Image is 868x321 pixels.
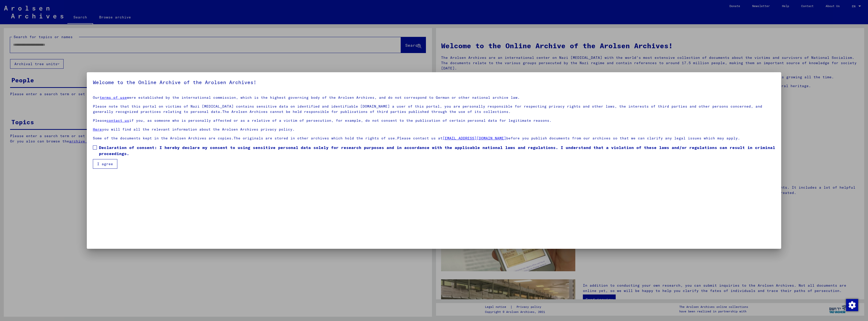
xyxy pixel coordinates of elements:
[846,299,858,311] img: Change consent
[93,78,775,86] h5: Welcome to the Online Archive of the Arolsen Archives!
[93,95,775,100] p: Our were established by the international commission, which is the highest governing body of the ...
[99,144,775,157] span: Declaration of consent: I hereby declare my consent to using sensitive personal data solely for r...
[93,127,775,132] p: you will find all the relevant information about the Arolsen Archives privacy policy.
[443,136,506,140] a: [EMAIL_ADDRESS][DOMAIN_NAME]
[100,95,127,100] a: terms of use
[93,104,775,114] p: Please note that this portal on victims of Nazi [MEDICAL_DATA] contains sensitive data on identif...
[93,118,775,123] p: Please if you, as someone who is personally affected or as a relative of a victim of persecution,...
[93,136,775,141] p: Some of the documents kept in the Arolsen Archives are copies.The originals are stored in other a...
[93,159,117,169] button: I agree
[106,118,129,123] a: contact us
[93,127,102,132] a: Here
